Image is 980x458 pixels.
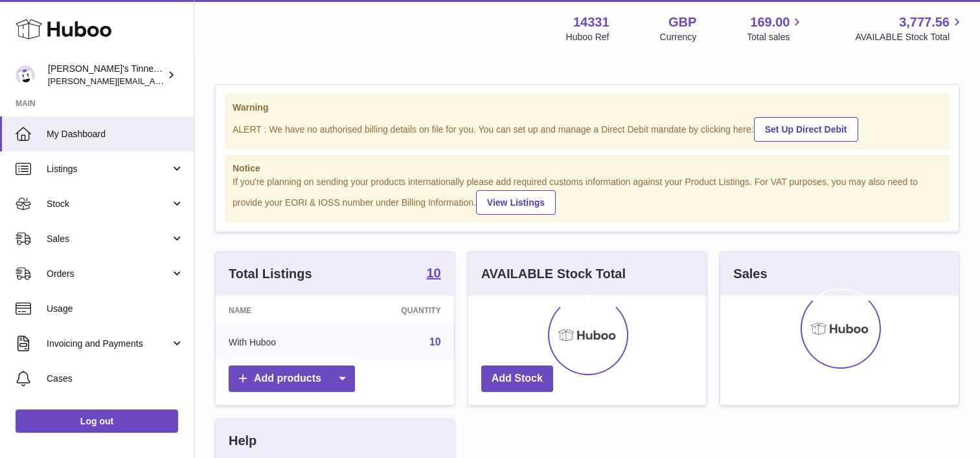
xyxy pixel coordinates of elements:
strong: GBP [668,14,696,31]
span: My Dashboard [47,128,184,140]
span: Invoicing and Payments [47,338,170,350]
span: Stock [47,198,170,210]
div: ALERT : We have no authorised billing details on file for you. You can set up and manage a Direct... [233,115,942,142]
div: If you're planning on sending your products internationally please add required customs informati... [233,176,942,215]
span: Total sales [747,31,804,43]
strong: 10 [426,267,440,279]
div: Huboo Ref [566,31,610,43]
a: Add products [229,365,355,392]
a: 169.00 Total sales [747,14,804,43]
span: 169.00 [750,14,790,31]
a: View Listings [476,190,556,215]
h3: Help [229,432,256,450]
td: With Huboo [216,325,341,359]
h3: Total Listings [229,265,312,283]
div: Currency [660,31,697,43]
img: peter.colbert@hubbo.com [16,65,35,85]
h3: Sales [733,265,767,283]
span: [PERSON_NAME][EMAIL_ADDRESS][PERSON_NAME][DOMAIN_NAME] [48,76,329,86]
span: AVAILABLE Stock Total [855,31,964,43]
a: 3,777.56 AVAILABLE Stock Total [855,14,964,43]
a: Set Up Direct Debit [754,117,858,142]
span: Listings [47,163,170,175]
span: Orders [47,268,170,280]
a: 10 [429,336,441,347]
span: Usage [47,303,184,315]
span: Sales [47,233,170,245]
div: [PERSON_NAME]'s Tinned Fish Ltd [48,63,165,87]
strong: Warning [233,102,942,114]
th: Name [216,296,341,325]
th: Quantity [341,296,454,325]
a: 10 [426,267,440,282]
h3: AVAILABLE Stock Total [481,265,626,283]
span: 3,777.56 [899,14,950,31]
a: Log out [16,409,178,433]
strong: 14331 [573,14,610,31]
span: Cases [47,373,184,385]
a: Add Stock [481,365,553,392]
strong: Notice [233,162,942,175]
